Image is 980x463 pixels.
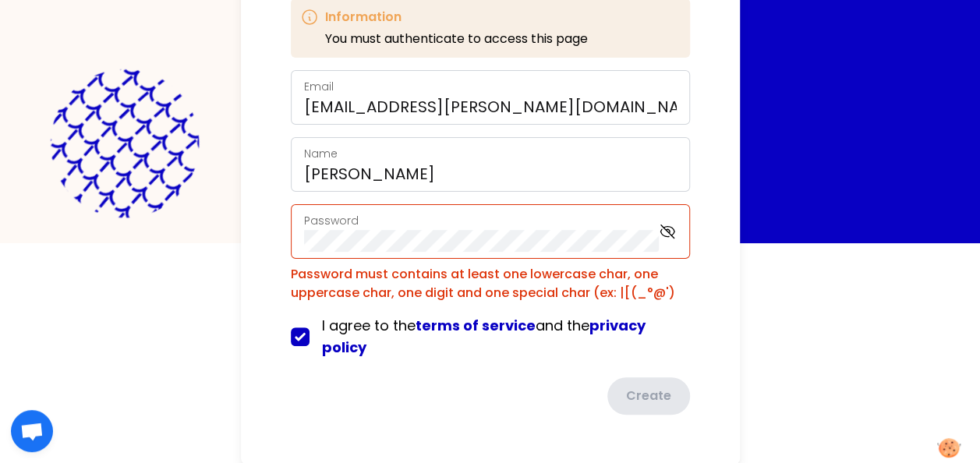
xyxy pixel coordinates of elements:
p: You must authenticate to access this page [325,30,588,48]
a: terms of service [416,316,536,335]
a: privacy policy [322,316,646,357]
label: Password [304,213,359,228]
div: Password must contains at least one lowercase char, one uppercase char, one digit and one special... [291,265,690,302]
h3: Information [325,8,588,27]
label: Email [304,79,334,94]
span: I agree to the and the [322,316,646,357]
button: Create [607,377,690,415]
div: Open chat [11,410,53,452]
label: Name [304,146,338,161]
